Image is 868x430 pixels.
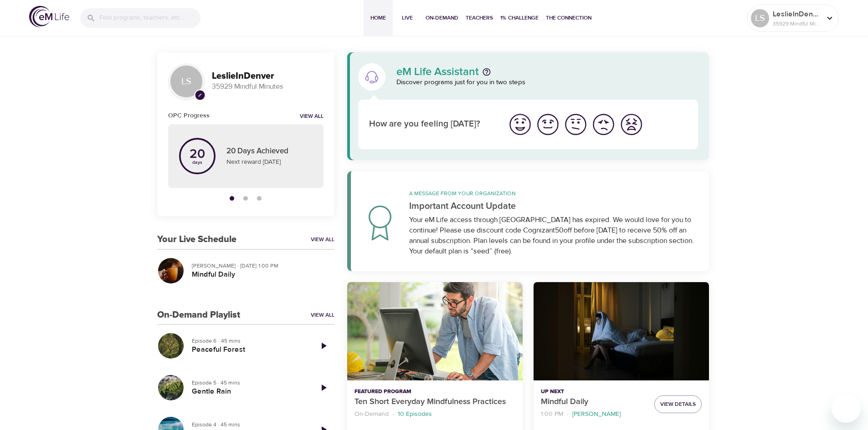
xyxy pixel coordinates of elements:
[541,410,563,419] p: 1:00 PM
[426,13,458,23] span: On-Demand
[619,112,644,137] img: worst
[534,282,709,381] button: Mindful Daily
[226,157,313,167] p: Next reward [DATE]
[563,112,588,137] img: ok
[572,410,621,419] p: [PERSON_NAME]
[832,394,861,423] iframe: Button to launch messaging window
[590,111,617,138] button: I'm feeling bad
[508,112,533,137] img: great
[313,377,334,399] a: Play Episode
[396,13,418,23] span: Live
[192,270,327,279] h5: Mindful Daily
[369,118,495,131] p: How are you feeling [DATE]?
[500,13,539,23] span: 1% Challenge
[396,77,699,88] p: Discover programs just for you in two steps
[226,146,313,157] p: 20 Days Achieved
[535,112,560,137] img: good
[396,66,479,77] p: eM Life Assistant
[541,388,647,396] p: Up Next
[409,189,699,197] p: A message from your organization
[192,262,327,270] p: [PERSON_NAME] · [DATE] 1:00 PM
[157,234,236,245] h3: Your Live Schedule
[212,81,324,92] p: 35929 Mindful Minutes
[354,408,515,420] nav: breadcrumb
[99,8,200,28] input: Find programs, teachers, etc...
[367,13,389,23] span: Home
[212,71,324,81] h3: LeslieInDenver
[157,332,185,359] button: Peaceful Forest
[562,111,590,138] button: I'm feeling ok
[773,9,821,20] p: LeslieInDenver
[365,70,379,84] img: eM Life Assistant
[567,408,569,420] li: ·
[392,408,394,420] li: ·
[546,13,591,23] span: The Connection
[354,388,515,396] p: Featured Program
[506,111,534,138] button: I'm feeling great
[398,410,432,419] p: 10 Episodes
[29,6,69,27] img: logo
[409,215,699,257] div: Your eM Life access through [GEOGRAPHIC_DATA] has expired. We would love for you to continue! Ple...
[192,420,305,429] p: Episode 4 · 45 mins
[311,311,334,319] a: View All
[192,345,305,354] h5: Peaceful Forest
[192,379,305,387] p: Episode 5 · 45 mins
[409,199,699,213] p: Important Account Update
[313,335,334,357] a: Play Episode
[354,410,389,419] p: On-Demand
[190,148,205,161] p: 20
[168,111,210,121] h6: OPC Progress
[192,337,305,345] p: Episode 6 · 45 mins
[192,387,305,396] h5: Gentle Rain
[190,161,205,164] p: days
[168,63,205,100] div: LS
[541,408,647,420] nav: breadcrumb
[157,374,185,401] button: Gentle Rain
[534,111,562,138] button: I'm feeling good
[354,396,515,408] p: Ten Short Everyday Mindfulness Practices
[654,395,702,413] button: View Details
[466,13,493,23] span: Teachers
[311,236,334,243] a: View All
[300,113,324,121] a: View all notifications
[347,282,523,381] button: Ten Short Everyday Mindfulness Practices
[541,396,647,408] p: Mindful Daily
[157,310,240,320] h3: On-Demand Playlist
[591,112,616,137] img: bad
[617,111,645,138] button: I'm feeling worst
[773,20,821,28] p: 35929 Mindful Minutes
[660,400,696,409] span: View Details
[751,9,769,27] div: LS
